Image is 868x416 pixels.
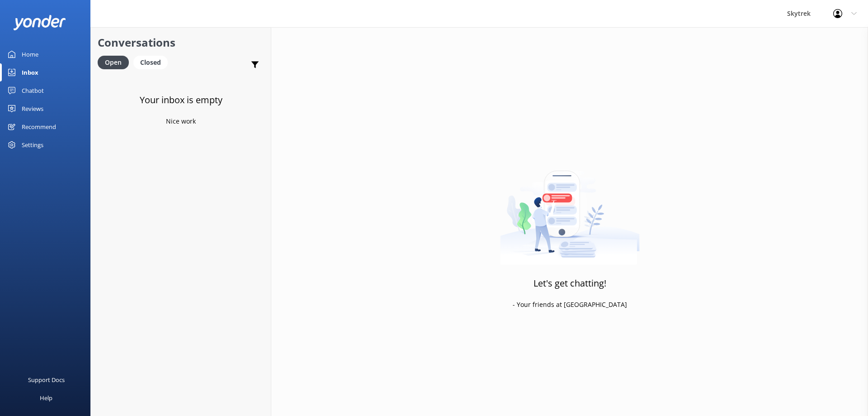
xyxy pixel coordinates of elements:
[140,93,222,107] h3: Your inbox is empty
[28,371,65,389] div: Support Docs
[533,276,606,291] h3: Let's get chatting!
[500,152,640,265] img: artwork of a man stealing a conversation from at giant smartphone
[513,300,627,310] p: - Your friends at [GEOGRAPHIC_DATA]
[22,81,44,100] div: Chatbot
[98,34,264,51] h2: Conversations
[133,56,168,69] div: Closed
[22,45,38,63] div: Home
[133,57,172,67] a: Closed
[22,118,56,136] div: Recommend
[22,100,43,118] div: Reviews
[166,116,196,126] p: Nice work
[98,57,133,67] a: Open
[98,56,129,69] div: Open
[40,389,52,407] div: Help
[14,15,66,30] img: yonder-white-logo.png
[22,63,38,81] div: Inbox
[22,136,43,154] div: Settings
